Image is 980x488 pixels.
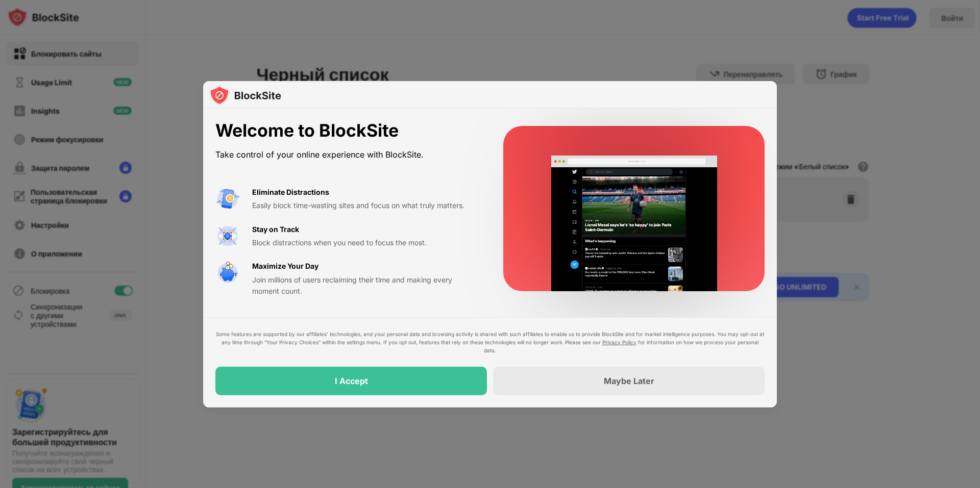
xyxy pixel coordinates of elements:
div: Take control of your online experience with BlockSite. [215,147,479,162]
div: Stay on Track [252,224,299,235]
img: value-safe-time.svg [215,261,240,285]
div: Maximize Your Day [252,261,318,272]
div: Easily block time-wasting sites and focus on what truly matters. [252,200,479,211]
img: value-focus.svg [215,224,240,248]
div: I Accept [335,376,368,386]
div: Some features are supported by our affiliates’ technologies, and your personal data and browsing ... [215,330,765,354]
div: Join millions of users reclaiming their time and making every moment count. [252,274,479,297]
div: Welcome to BlockSite [215,120,479,141]
a: Privacy Policy [602,339,636,345]
div: Maybe Later [604,376,654,386]
img: value-avoid-distractions.svg [215,187,240,211]
img: logo-blocksite.svg [209,85,281,106]
div: Block distractions when you need to focus the most. [252,237,479,248]
div: Eliminate Distractions [252,187,329,198]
